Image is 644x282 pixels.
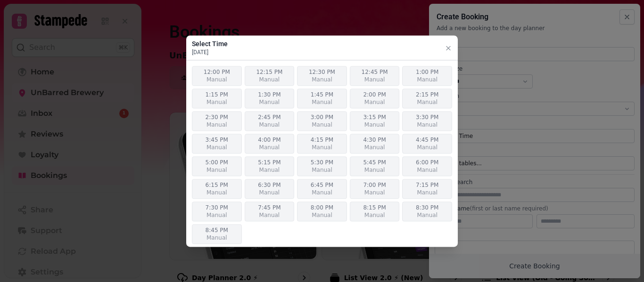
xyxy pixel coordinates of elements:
[197,98,237,106] span: Manual
[250,76,289,83] span: Manual
[302,76,342,83] span: Manual
[297,89,347,108] button: 1:45 PMManual
[355,166,395,174] span: Manual
[355,189,395,196] span: Manual
[197,144,237,151] span: Manual
[402,179,452,199] button: 7:15 PMManual
[302,211,342,219] span: Manual
[250,189,289,196] span: Manual
[355,121,395,129] span: Manual
[197,211,237,219] span: Manual
[250,211,289,219] span: Manual
[197,234,237,242] span: Manual
[355,144,395,151] span: Manual
[302,144,342,151] span: Manual
[350,89,400,108] button: 2:00 PMManual
[350,111,400,131] button: 3:15 PMManual
[350,179,400,199] button: 7:00 PMManual
[407,98,447,106] span: Manual
[245,66,295,86] button: 12:15 PMManual
[250,121,289,129] span: Manual
[407,166,447,174] span: Manual
[245,111,295,131] button: 2:45 PMManual
[192,179,242,199] button: 6:15 PMManual
[250,98,289,106] span: Manual
[297,179,347,199] button: 6:45 PMManual
[302,98,342,106] span: Manual
[245,179,295,199] button: 6:30 PMManual
[407,121,447,129] span: Manual
[192,156,242,176] button: 5:00 PMManual
[245,201,295,221] button: 7:45 PMManual
[402,156,452,176] button: 6:00 PMManual
[355,211,395,219] span: Manual
[402,134,452,153] button: 4:45 PMManual
[245,134,295,153] button: 4:00 PMManual
[407,76,447,83] span: Manual
[297,134,347,153] button: 4:15 PMManual
[192,201,242,221] button: 7:30 PMManual
[407,144,447,151] span: Manual
[192,66,242,86] button: 12:00 PMManual
[192,134,242,153] button: 3:45 PMManual
[350,156,400,176] button: 5:45 PMManual
[402,89,452,108] button: 2:15 PMManual
[350,66,400,86] button: 12:45 PMManual
[297,201,347,221] button: 8:00 PMManual
[197,189,237,196] span: Manual
[250,144,289,151] span: Manual
[302,189,342,196] span: Manual
[355,98,395,106] span: Manual
[297,111,347,131] button: 3:00 PMManual
[302,121,342,129] span: Manual
[245,89,295,108] button: 1:30 PMManual
[192,39,228,48] h3: Select Time
[192,224,242,244] button: 8:45 PMManual
[197,76,237,83] span: Manual
[407,189,447,196] span: Manual
[355,76,395,83] span: Manual
[302,166,342,174] span: Manual
[192,111,242,131] button: 2:30 PMManual
[192,48,228,56] p: [DATE]
[297,156,347,176] button: 5:30 PMManual
[350,134,400,153] button: 4:30 PMManual
[402,111,452,131] button: 3:30 PMManual
[197,121,237,129] span: Manual
[192,89,242,108] button: 1:15 PMManual
[297,66,347,86] button: 12:30 PMManual
[197,166,237,174] span: Manual
[245,156,295,176] button: 5:15 PMManual
[350,201,400,221] button: 8:15 PMManual
[402,66,452,86] button: 1:00 PMManual
[407,211,447,219] span: Manual
[250,166,289,174] span: Manual
[402,201,452,221] button: 8:30 PMManual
